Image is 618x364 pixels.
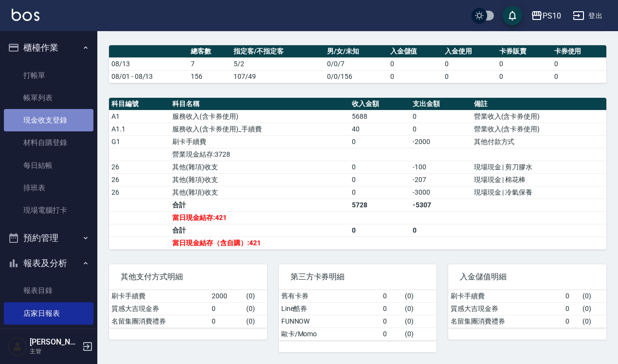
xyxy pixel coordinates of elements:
td: 其他(雜項)收支 [170,186,349,199]
td: ( 0 ) [244,315,267,328]
h5: [PERSON_NAME] [30,337,79,347]
td: ( 0 ) [402,328,436,340]
td: 0/0/7 [325,57,387,70]
td: 26 [109,161,170,173]
td: 0 [442,57,497,70]
td: A1 [109,110,170,123]
th: 總客數 [188,45,232,58]
th: 備註 [472,98,606,110]
td: 質感大吉現金券 [109,302,209,315]
button: 報表及分析 [4,251,93,276]
td: 0 [349,135,410,148]
td: 08/13 [109,57,188,70]
td: G1 [109,135,170,148]
td: ( 0 ) [402,290,436,303]
td: 0 [410,224,471,237]
td: -5307 [410,199,471,211]
td: ( 0 ) [580,315,606,328]
td: 營業現金結存:3728 [170,148,349,161]
td: 0 [410,110,471,123]
th: 入金儲值 [388,45,442,58]
td: 156 [188,70,232,83]
table: a dense table [279,290,437,341]
div: PS10 [543,10,561,22]
td: 其他(雜項)收支 [170,161,349,173]
td: 0 [381,302,402,315]
td: 歐卡/Momo [279,328,381,340]
p: 主管 [30,347,79,356]
td: 0 [381,328,402,340]
span: 入金儲值明細 [460,272,595,282]
td: 7 [188,57,232,70]
td: 名留集團消費禮券 [109,315,209,328]
button: 登出 [569,7,606,25]
td: 26 [109,186,170,199]
td: 營業收入(含卡券使用) [472,110,606,123]
th: 入金使用 [442,45,497,58]
td: 質感大吉現金券 [448,302,563,315]
button: PS10 [527,6,565,26]
td: 0 [497,70,551,83]
button: 櫃檯作業 [4,35,93,60]
table: a dense table [109,290,267,328]
td: ( 0 ) [402,315,436,328]
td: 現場現金 | 冷氣保養 [472,186,606,199]
td: 刷卡手續費 [109,290,209,303]
a: 帳單列表 [4,87,93,109]
td: 0 [349,161,410,173]
td: 刷卡手續費 [170,135,349,148]
table: a dense table [109,45,606,83]
td: -100 [410,161,471,173]
td: 5688 [349,110,410,123]
th: 卡券使用 [552,45,606,58]
td: 當日現金結存（含自購）:421 [170,237,349,249]
td: 現場現金 | 棉花棒 [472,173,606,186]
a: 打帳單 [4,64,93,87]
span: 其他支付方式明細 [121,272,255,282]
a: 互助日報表 [4,325,93,347]
img: Logo [12,9,39,21]
a: 報表目錄 [4,279,93,302]
td: 0 [497,57,551,70]
td: 營業收入(含卡券使用) [472,123,606,135]
table: a dense table [448,290,606,328]
a: 每日結帳 [4,154,93,177]
img: Person [8,337,27,356]
th: 科目名稱 [170,98,349,110]
td: ( 0 ) [580,302,606,315]
td: 0 [552,70,606,83]
td: 0 [388,70,442,83]
td: -207 [410,173,471,186]
td: 2000 [209,290,244,303]
td: FUNNOW [279,315,381,328]
td: ( 0 ) [580,290,606,303]
td: 當日現金結存:421 [170,211,349,224]
td: 0 [349,186,410,199]
td: 0 [209,302,244,315]
td: 刷卡手續費 [448,290,563,303]
td: 服務收入(含卡券使用)_手續費 [170,123,349,135]
button: 預約管理 [4,225,93,251]
th: 收入金額 [349,98,410,110]
td: 0 [381,315,402,328]
td: 5728 [349,199,410,211]
td: 服務收入(含卡券使用) [170,110,349,123]
th: 支出金額 [410,98,471,110]
td: ( 0 ) [244,302,267,315]
a: 排班表 [4,177,93,199]
td: 名留集團消費禮券 [448,315,563,328]
a: 材料自購登錄 [4,131,93,154]
td: 26 [109,173,170,186]
td: 其他付款方式 [472,135,606,148]
td: ( 0 ) [244,290,267,303]
td: 現場現金 | 剪刀膠水 [472,161,606,173]
td: 40 [349,123,410,135]
td: 0 [552,57,606,70]
a: 店家日報表 [4,302,93,325]
td: 0 [349,173,410,186]
td: 0 [349,224,410,237]
td: 0 [563,290,580,303]
th: 指定客/不指定客 [231,45,325,58]
td: 0 [563,315,580,328]
td: -2000 [410,135,471,148]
